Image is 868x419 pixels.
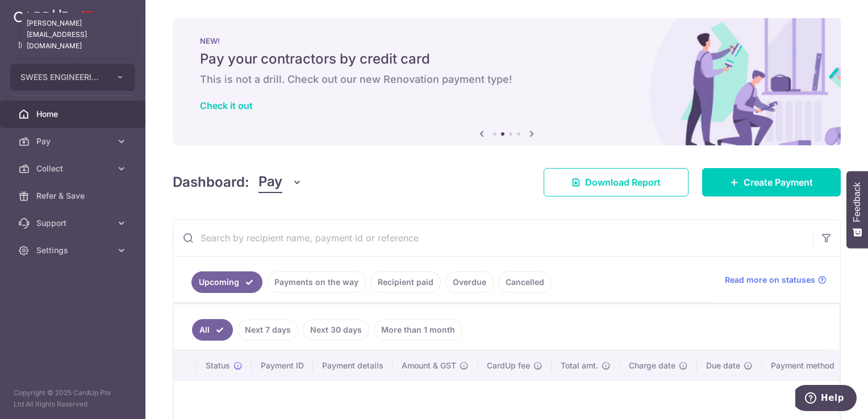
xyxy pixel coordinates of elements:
span: Home [36,108,111,120]
a: Payments on the way [267,271,366,293]
iframe: Opens a widget where you can find more information [795,385,857,413]
h5: Pay your contractors by credit card [200,50,813,68]
th: Payment ID [252,351,313,380]
span: Refer & Save [36,190,111,202]
a: Cancelled [498,271,552,293]
span: Read more on statuses [725,274,815,286]
a: Check it out [200,100,253,111]
span: CardUp fee [487,360,530,371]
span: Support [36,217,111,229]
p: [PERSON_NAME][EMAIL_ADDRESS][DOMAIN_NAME] [18,40,127,51]
a: Read more on statuses [725,274,827,286]
span: Feedback [852,182,862,222]
span: Download Report [585,175,661,189]
a: Download Report [544,168,688,196]
th: Payment method [762,351,848,380]
span: Amount & GST [402,360,456,371]
span: Pay [36,136,111,147]
h4: Dashboard: [173,172,249,192]
input: Search by recipient name, payment id or reference [173,220,813,256]
span: Create Payment [744,175,813,189]
p: NEW! [200,36,813,45]
button: Feedback - Show survey [846,171,868,248]
span: Pay [258,171,282,193]
span: Charge date [629,360,675,371]
a: Upcoming [191,271,262,293]
h6: This is not a drill. Check out our new Renovation payment type! [200,73,813,86]
button: Pay [258,171,302,193]
a: Recipient paid [370,271,441,293]
span: Settings [36,245,111,256]
span: Total amt. [561,360,598,371]
span: SWEES ENGINEERING CO (PTE.) LTD. [20,72,105,83]
a: Create Payment [702,168,841,196]
a: Next 7 days [237,319,298,341]
a: Next 30 days [303,319,369,341]
th: Payment details [313,351,393,380]
span: Status [206,360,230,371]
span: Due date [706,360,740,371]
img: Renovation banner [173,18,841,145]
a: Overdue [445,271,494,293]
span: Collect [36,163,111,174]
img: CardUp [14,9,69,23]
a: All [192,319,233,341]
div: [PERSON_NAME][EMAIL_ADDRESS][DOMAIN_NAME] [22,12,135,57]
button: SWEES ENGINEERING CO (PTE.) LTD. [10,64,135,91]
a: More than 1 month [374,319,462,341]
